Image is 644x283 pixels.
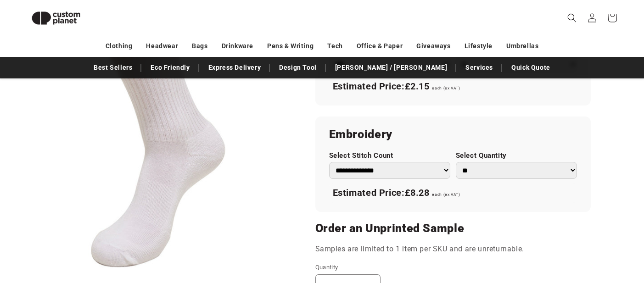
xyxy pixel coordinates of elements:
a: Giveaways [416,38,450,54]
h2: Order an Unprinted Sample [315,221,591,236]
span: £2.15 [405,81,430,92]
label: Quantity [315,263,517,272]
a: Eco Friendly [146,60,194,76]
label: Select Quantity [456,151,577,160]
a: Tech [327,38,342,54]
span: each (ex VAT) [432,192,460,197]
a: Umbrellas [506,38,538,54]
h2: Embroidery [329,127,577,142]
img: Custom Planet [24,4,88,33]
div: Estimated Price: [329,183,577,203]
a: Lifestyle [465,38,493,54]
a: Headwear [146,38,178,54]
a: Office & Paper [357,38,403,54]
span: each (ex VAT) [432,86,460,90]
span: £8.28 [405,187,430,198]
label: Select Stitch Count [329,151,450,160]
a: Best Sellers [89,60,137,76]
a: Design Tool [274,60,321,76]
a: Clothing [106,38,133,54]
iframe: Chat Widget [487,184,644,283]
p: Samples are limited to 1 item per SKU and are unreturnable. [315,243,591,256]
div: Estimated Price: [329,77,577,96]
summary: Search [562,8,582,28]
a: Services [461,60,498,76]
a: Quick Quote [507,60,555,76]
a: Pens & Writing [267,38,314,54]
a: [PERSON_NAME] / [PERSON_NAME] [330,60,452,76]
a: Bags [192,38,207,54]
a: Drinkware [222,38,253,54]
a: Express Delivery [204,60,266,76]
